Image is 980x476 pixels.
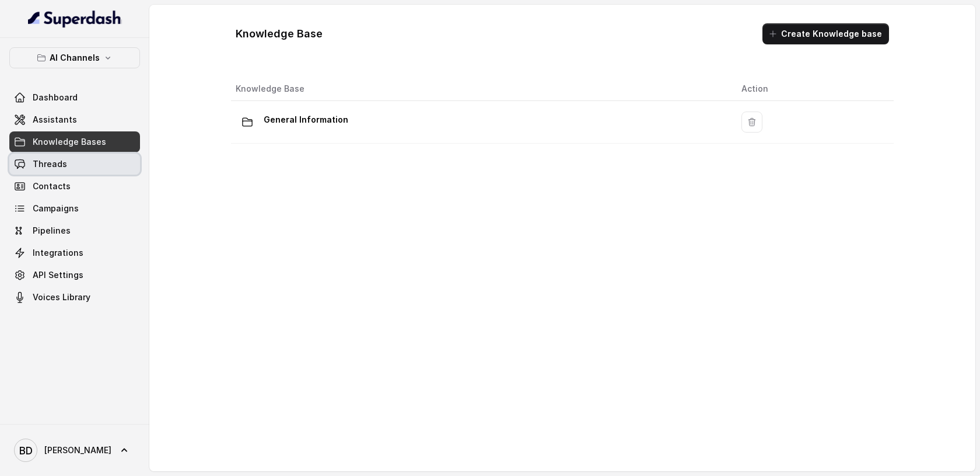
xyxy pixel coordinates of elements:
[33,291,90,303] span: Voices Library
[231,77,732,101] th: Knowledge Base
[9,87,140,108] a: Dashboard
[33,114,77,126] span: Assistants
[9,131,140,152] a: Knowledge Bases
[33,136,106,148] span: Knowledge Bases
[9,220,140,241] a: Pipelines
[9,154,140,175] a: Threads
[33,225,71,237] span: Pipelines
[264,110,348,129] p: General Information
[28,9,122,28] img: light.svg
[19,444,33,457] text: BD
[9,265,140,286] a: API Settings
[9,434,140,467] a: [PERSON_NAME]
[33,269,83,281] span: API Settings
[762,23,889,44] button: Create Knowledge base
[33,158,67,170] span: Threads
[9,287,140,308] a: Voices Library
[9,47,140,68] button: AI Channels
[33,203,79,214] span: Campaigns
[9,198,140,219] a: Campaigns
[9,109,140,130] a: Assistants
[44,444,111,456] span: [PERSON_NAME]
[9,242,140,263] a: Integrations
[33,92,78,103] span: Dashboard
[33,180,71,192] span: Contacts
[236,25,323,43] h1: Knowledge Base
[9,176,140,197] a: Contacts
[33,247,83,259] span: Integrations
[732,77,894,101] th: Action
[50,51,100,65] p: AI Channels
